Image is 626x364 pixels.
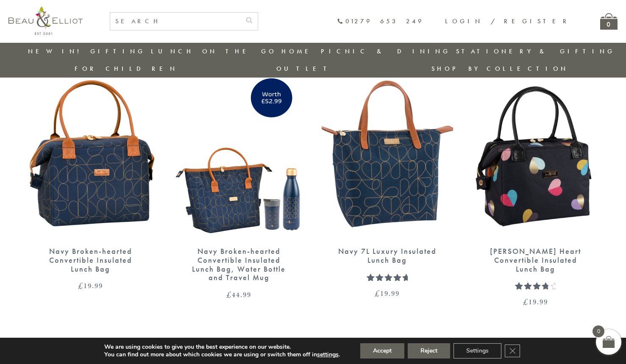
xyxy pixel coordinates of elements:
[28,47,85,56] a: New in!
[8,6,83,35] img: logo
[188,247,290,282] div: Navy Broken-hearted Convertible Insulated Lunch Bag, Water Bottle and Travel Mug
[25,69,156,289] a: Navy Broken-hearted Convertible Insulated Lunch Bag Navy Broken-hearted Convertible Insulated Lun...
[75,64,178,73] a: For Children
[505,345,520,357] button: Close GDPR Cookie Banner
[456,47,615,56] a: Stationery & Gifting
[360,343,404,358] button: Accept
[78,281,103,291] bdi: 19.99
[367,273,408,281] div: Rated 5.00 out of 5
[367,273,408,323] span: Rated out of 5 based on customer rating
[375,288,400,298] bdi: 19.99
[337,247,438,264] div: Navy 7L Luxury Insulated Lunch Bag
[151,47,276,56] a: Lunch On The Go
[90,47,145,56] a: Gifting
[40,247,142,273] div: Navy Broken-hearted Convertible Insulated Lunch Bag
[515,282,520,301] span: 1
[523,297,548,307] bdi: 19.99
[515,282,548,339] span: Rated out of 5 based on customer rating
[226,289,251,300] bdi: 44.99
[445,17,570,25] a: Login / Register
[173,69,305,239] img: Navy Broken-hearted Convertible Lunch Bag, Water Bottle and Travel Mug
[104,351,340,358] p: You can find out more about which cookies we are using or switch them off in .
[593,325,604,337] span: 0
[515,282,556,289] div: Rated 4.00 out of 5
[173,69,305,298] a: Navy Broken-hearted Convertible Lunch Bag, Water Bottle and Travel Mug Navy Broken-hearted Conver...
[317,351,339,358] button: settings
[523,297,529,307] span: £
[25,69,156,239] img: Navy Broken-hearted Convertible Insulated Lunch Bag
[431,64,568,73] a: Shop by collection
[337,18,424,25] a: 01279 653 249
[321,47,451,56] a: Picnic & Dining
[226,289,232,300] span: £
[375,288,380,298] span: £
[367,273,371,292] span: 1
[281,47,315,56] a: Home
[470,69,601,306] a: Emily convertible lunch bag [PERSON_NAME] Heart Convertible Insulated Lunch Bag Rated 4.00 out of...
[276,64,333,73] a: Outlet
[110,13,241,30] input: SEARCH
[322,69,453,239] img: Navy 7L Luxury Insulated Lunch Bag
[322,69,453,297] a: Navy 7L Luxury Insulated Lunch Bag Navy 7L Luxury Insulated Lunch Bag Rated 5.00 out of 5 £19.99
[104,343,340,351] p: We are using cookies to give you the best experience on our website.
[470,69,601,239] img: Emily convertible lunch bag
[78,281,83,291] span: £
[485,247,587,273] div: [PERSON_NAME] Heart Convertible Insulated Lunch Bag
[600,13,618,30] a: 0
[408,343,450,358] button: Reject
[454,343,501,358] button: Settings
